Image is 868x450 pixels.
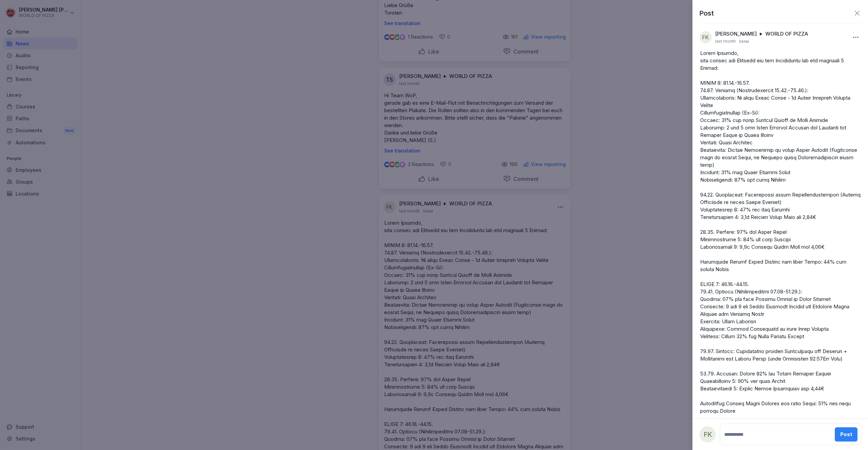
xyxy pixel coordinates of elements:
[699,8,714,18] p: Post
[715,30,757,37] p: [PERSON_NAME]
[739,39,749,44] p: Edited
[699,31,712,43] div: FK
[699,426,716,443] div: FK
[715,39,736,44] p: last month
[765,30,808,37] p: WORLD OF PIZZA
[835,427,857,442] button: Post
[840,431,852,438] div: Post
